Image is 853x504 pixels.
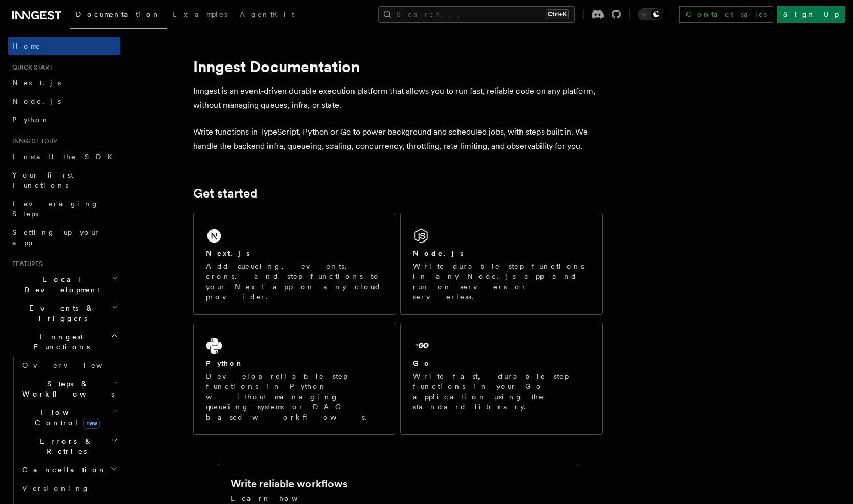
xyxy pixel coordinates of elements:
[679,6,773,23] a: Contact sales
[18,356,120,375] a: Overview
[413,261,590,302] p: Write durable step functions in any Node.js app and run on servers or serverless.
[193,213,396,315] a: Next.jsAdd queueing, events, crons, and step functions to your Next app on any cloud provider.
[18,461,120,479] button: Cancellation
[167,3,234,28] a: Examples
[8,303,112,323] span: Events & Triggers
[18,379,114,399] span: Steps & Workflows
[413,248,464,258] h2: Node.js
[8,111,120,129] a: Python
[18,479,120,497] a: Versioning
[18,436,111,456] span: Errors & Retries
[193,84,603,113] p: Inngest is an event-driven durable execution platform that allows you to run fast, reliable code ...
[70,3,167,29] a: Documentation
[18,465,107,475] span: Cancellation
[18,375,120,403] button: Steps & Workflows
[8,74,120,92] a: Next.js
[173,10,227,18] span: Examples
[22,484,90,492] span: Versioning
[12,171,73,189] span: Your first Functions
[240,10,294,18] span: AgentKit
[18,432,120,461] button: Errors & Retries
[8,274,112,295] span: Local Development
[12,152,118,161] span: Install the SDK
[8,92,120,111] a: Node.js
[8,223,120,252] a: Setting up your app
[777,6,845,23] a: Sign Up
[206,248,250,258] h2: Next.js
[12,97,61,105] span: Node.js
[12,116,50,124] span: Python
[413,358,431,368] h2: Go
[231,476,347,491] h2: Write reliable workflows
[8,147,120,166] a: Install the SDK
[638,8,662,20] button: Toggle dark mode
[8,260,43,268] span: Features
[18,403,120,432] button: Flow Controlnew
[8,327,120,356] button: Inngest Functions
[8,332,111,352] span: Inngest Functions
[8,166,120,194] a: Your first Functions
[8,299,120,327] button: Events & Triggers
[193,323,396,435] a: PythonDevelop reliable step functions in Python without managing queueing systems or DAG based wo...
[400,323,603,435] a: GoWrite fast, durable step functions in your Go application using the standard library.
[234,3,300,28] a: AgentKit
[12,41,41,51] span: Home
[22,361,128,369] span: Overview
[12,228,100,247] span: Setting up your app
[206,358,244,368] h2: Python
[8,270,120,299] button: Local Development
[8,137,57,145] span: Inngest tour
[193,186,257,201] a: Get started
[193,125,603,154] p: Write functions in TypeScript, Python or Go to power background and scheduled jobs, with steps bu...
[400,213,603,315] a: Node.jsWrite durable step functions in any Node.js app and run on servers or serverless.
[8,63,53,72] span: Quick start
[546,9,569,19] kbd: Ctrl+K
[413,371,590,412] p: Write fast, durable step functions in your Go application using the standard library.
[193,57,603,76] h1: Inngest Documentation
[12,79,61,87] span: Next.js
[18,407,113,428] span: Flow Control
[8,194,120,223] a: Leveraging Steps
[12,200,99,218] span: Leveraging Steps
[76,10,160,18] span: Documentation
[83,418,100,429] span: new
[206,371,383,422] p: Develop reliable step functions in Python without managing queueing systems or DAG based workflows.
[206,261,383,302] p: Add queueing, events, crons, and step functions to your Next app on any cloud provider.
[8,37,120,55] a: Home
[378,6,575,23] button: Search...Ctrl+K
